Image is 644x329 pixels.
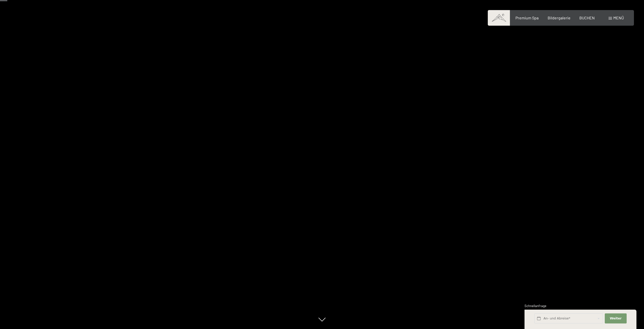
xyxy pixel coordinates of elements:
span: Weiter [610,316,622,321]
button: Weiter [605,313,626,324]
a: BUCHEN [579,15,595,20]
span: Menü [613,15,624,20]
a: Premium Spa [515,15,539,20]
a: Bildergalerie [548,15,571,20]
span: Schnellanfrage [525,304,546,308]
